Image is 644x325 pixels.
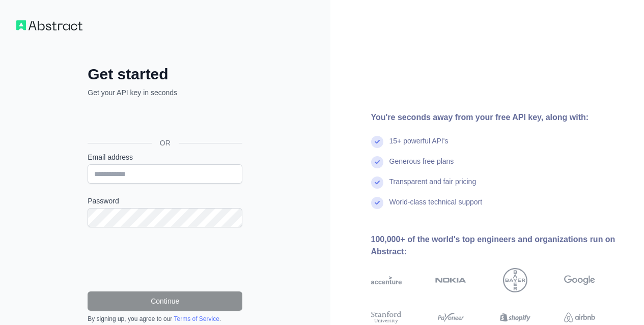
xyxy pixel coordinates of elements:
div: World-class technical support [389,197,483,217]
iframe: reCAPTCHA [88,240,242,279]
img: accenture [371,268,402,292]
img: payoneer [435,310,466,325]
a: Terms of Service [174,315,219,322]
img: google [564,268,595,292]
img: stanford university [371,310,402,325]
div: Transparent and fair pricing [389,176,477,197]
div: 15+ powerful API's [389,136,449,156]
span: OR [152,138,179,148]
div: Generous free plans [389,156,454,176]
img: nokia [435,268,466,292]
button: Continue [88,291,242,311]
img: airbnb [564,310,595,325]
label: Email address [88,152,242,162]
img: bayer [503,268,527,292]
div: By signing up, you agree to our . [88,315,242,323]
img: check mark [371,197,383,209]
label: Password [88,196,242,206]
iframe: Sign in with Google Button [82,109,245,131]
div: 100,000+ of the world's top engineers and organizations run on Abstract: [371,233,628,258]
img: Workflow [16,20,82,31]
img: shopify [500,310,531,325]
h2: Get started [88,65,242,83]
div: You're seconds away from your free API key, along with: [371,111,628,124]
img: check mark [371,156,383,168]
img: check mark [371,136,383,148]
p: Get your API key in seconds [88,87,242,98]
img: check mark [371,176,383,189]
